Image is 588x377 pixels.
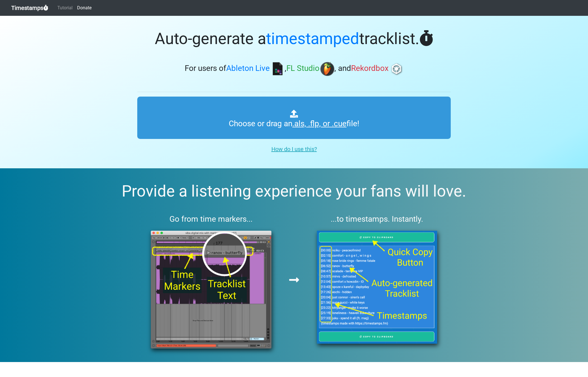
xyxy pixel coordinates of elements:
[271,62,285,76] img: ableton.png
[286,64,319,73] span: FL Studio
[226,64,270,73] span: Ableton Live
[303,214,451,224] h3: ...to timestamps. Instantly.
[14,182,574,201] h2: Provide a listening experience your fans will love.
[137,29,451,48] h1: Auto-generate a tracklist.
[303,231,451,344] img: tsfm%20results.png
[389,62,404,76] img: rb.png
[320,62,334,76] img: fl.png
[137,214,285,224] h3: Go from time markers...
[271,146,317,152] u: How do I use this?
[137,62,451,76] h3: For users of , , and
[11,2,48,14] a: Timestamps
[351,64,389,73] span: Rekordbox
[266,29,359,48] span: timestamped
[75,2,94,14] a: Donate
[55,2,75,14] a: Tutorial
[137,231,285,348] img: ableton%20screenshot%20bounce.png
